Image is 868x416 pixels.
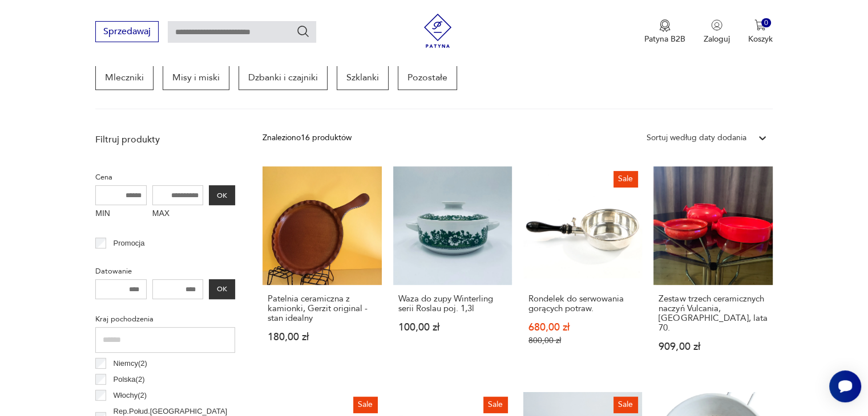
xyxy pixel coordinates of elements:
button: 0Koszyk [748,19,773,44]
button: OK [209,185,235,205]
p: 800,00 zł [528,336,637,345]
button: OK [209,279,235,299]
a: Patelnia ceramiczna z kamionki, Gerzit original - stan idealnyPatelnia ceramiczna z kamionki, Ger... [263,166,381,374]
p: Promocja [114,237,145,250]
p: Polska ( 2 ) [114,373,145,386]
a: SaleRondelek do serwowania gorących potraw.Rondelek do serwowania gorących potraw.680,00 zł800,00 zł [523,166,642,374]
p: Patyna B2B [644,34,685,44]
h3: Patelnia ceramiczna z kamionki, Gerzit original - stan idealny [268,294,376,323]
p: 909,00 zł [659,342,767,352]
img: Patyna - sklep z meblami i dekoracjami vintage [421,14,455,48]
a: Pozostałe [398,65,457,90]
button: Sprzedawaj [95,21,159,42]
label: MAX [152,205,204,223]
button: Patyna B2B [644,19,685,44]
label: MIN [95,205,147,223]
a: Mleczniki [95,65,154,90]
h3: Zestaw trzech ceramicznych naczyń Vulcania, [GEOGRAPHIC_DATA], lata 70. [659,294,767,333]
a: Ikona medaluPatyna B2B [644,19,685,44]
div: Sortuj według daty dodania [647,132,746,144]
h3: Rondelek do serwowania gorących potraw. [528,294,637,313]
div: Znaleziono 16 produktów [263,132,352,144]
p: Włochy ( 2 ) [114,389,147,402]
img: Ikonka użytkownika [711,19,722,31]
p: Koszyk [748,34,773,44]
a: Misy i miski [163,65,229,90]
p: Zaloguj [704,34,730,44]
a: Zestaw trzech ceramicznych naczyń Vulcania, Włochy, lata 70.Zestaw trzech ceramicznych naczyń Vul... [653,166,772,374]
a: Dzbanki i czajniki [239,65,328,90]
h3: Waza do zupy Winterling serii Roslau poj. 1,3l [398,294,507,313]
p: 100,00 zł [398,323,507,332]
img: Ikona medalu [659,19,671,32]
button: Zaloguj [704,19,730,44]
p: Niemcy ( 2 ) [114,357,147,370]
div: 0 [761,18,771,28]
img: Ikona koszyka [754,19,766,31]
p: Datowanie [95,265,235,278]
button: Szukaj [296,25,310,38]
iframe: Smartsupp widget button [829,370,861,402]
p: Cena [95,171,235,183]
p: Filtruj produkty [95,133,235,146]
a: Sprzedawaj [95,28,159,36]
p: Kraj pochodzenia [95,313,235,325]
a: Szklanki [337,65,389,90]
a: Waza do zupy Winterling serii Roslau poj. 1,3lWaza do zupy Winterling serii Roslau poj. 1,3l100,0... [393,166,512,374]
p: 680,00 zł [528,323,637,332]
p: 180,00 zł [268,332,376,342]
